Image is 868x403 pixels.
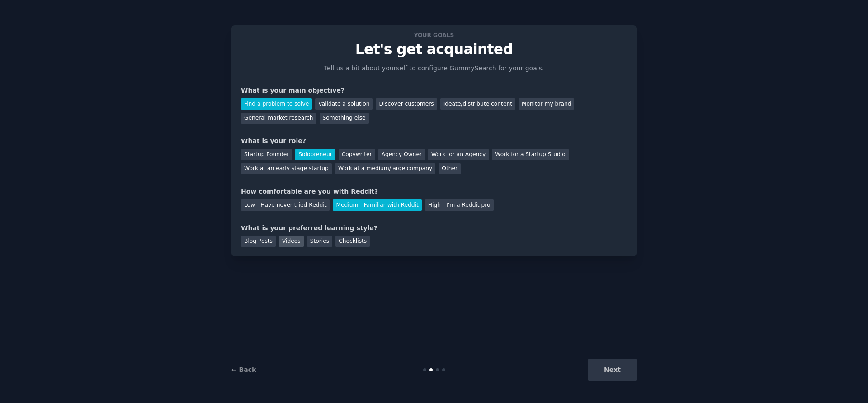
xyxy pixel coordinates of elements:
div: What is your role? [241,136,627,146]
div: Low - Have never tried Reddit [241,199,330,211]
div: Medium - Familiar with Reddit [333,199,421,211]
div: How comfortable are you with Reddit? [241,187,627,196]
div: Stories [307,236,332,247]
div: High - I'm a Reddit pro [425,199,494,211]
div: Copywriter [339,149,375,160]
div: Agency Owner [378,149,425,160]
div: Work at an early stage startup [241,163,332,175]
div: General market research [241,113,316,124]
p: Tell us a bit about yourself to configure GummySearch for your goals. [320,64,548,73]
div: What is your main objective? [241,86,627,95]
div: Work for a Startup Studio [492,149,568,160]
div: What is your preferred learning style? [241,223,627,233]
div: Other [439,163,461,175]
div: Checklists [335,236,370,247]
span: Your goals [412,30,456,40]
div: Blog Posts [241,236,276,247]
div: Videos [279,236,304,247]
div: Ideate/distribute content [440,98,515,110]
a: ← Back [231,366,256,373]
div: Monitor my brand [519,98,574,110]
div: Work for an Agency [428,149,489,160]
div: Startup Founder [241,149,292,160]
div: Discover customers [376,98,437,110]
div: Find a problem to solve [241,98,312,110]
div: Solopreneur [295,149,335,160]
p: Let's get acquainted [241,42,627,57]
div: Validate a solution [315,98,373,110]
div: Something else [320,113,369,124]
div: Work at a medium/large company [335,163,435,175]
